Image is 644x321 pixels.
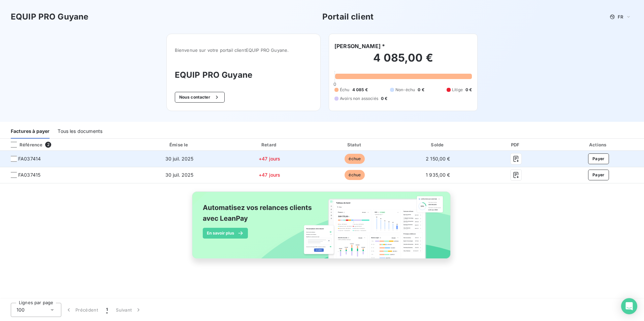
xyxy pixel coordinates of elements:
span: 1 [106,307,108,313]
span: 4 085 € [352,87,368,93]
span: 100 [17,307,25,313]
div: Tous les documents [58,124,102,139]
span: FA037414 [18,155,41,162]
span: 1 935,00 € [426,172,450,178]
h3: EQUIP PRO Guyane [11,11,88,23]
span: échue [345,170,365,180]
div: Actions [554,141,643,148]
span: Litige [452,87,463,93]
button: Précédent [61,303,102,317]
span: échue [345,154,365,164]
span: Avoirs non associés [340,96,378,102]
span: Échu [340,87,350,93]
span: 0 [333,81,336,87]
h6: [PERSON_NAME] * [334,42,385,50]
button: Nous contacter [175,92,225,103]
div: Statut [314,141,395,148]
span: 2 [45,142,51,148]
span: FR [618,14,623,20]
div: Solde [398,141,478,148]
span: 0 € [418,87,424,93]
div: Retard [228,141,311,148]
div: PDF [480,141,551,148]
span: 0 € [465,87,472,93]
button: Suivant [112,303,146,317]
span: 2 150,00 € [426,156,450,162]
span: +47 jours [259,172,280,178]
span: 0 € [381,96,387,102]
h2: 4 085,00 € [334,51,472,71]
button: 1 [102,303,112,317]
img: banner [186,187,458,270]
span: Bienvenue sur votre portail client EQUIP PRO Guyane . [175,47,312,53]
h3: Portail client [322,11,374,23]
div: Référence [5,142,42,148]
div: Émise le [134,141,225,148]
h3: EQUIP PRO Guyane [175,69,312,81]
span: 30 juil. 2025 [165,172,194,178]
div: Factures à payer [11,124,50,139]
div: Open Intercom Messenger [621,298,637,314]
span: +47 jours [259,156,280,162]
button: Payer [588,170,609,180]
span: Non-échu [395,87,415,93]
span: 30 juil. 2025 [165,156,194,162]
button: Payer [588,153,609,164]
span: FA037415 [18,172,40,178]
